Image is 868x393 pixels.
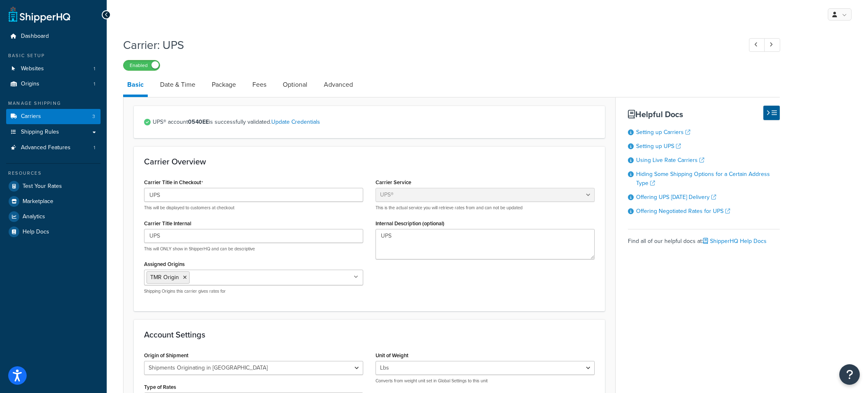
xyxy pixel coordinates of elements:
[248,75,270,95] a: Fees
[6,179,101,194] a: Test Your Rates
[703,237,767,245] a: ShipperHQ Help Docs
[94,81,95,88] span: 1
[144,205,363,211] p: This will be displayed to customers at checkout
[144,157,595,166] h3: Carrier Overview
[376,179,411,185] label: Carrier Service
[749,38,765,52] a: Previous Record
[150,273,179,282] span: TMR Origin
[6,29,101,44] a: Dashboard
[636,170,770,187] a: Hiding Some Shipping Options for a Certain Address Type
[153,116,595,128] span: UPS® account is successfully validated.
[376,352,408,358] label: Unit of Weight
[6,76,101,92] a: Origins1
[6,209,101,224] a: Analytics
[144,330,595,339] h3: Account Settings
[271,118,320,126] a: Update Credentials
[763,106,780,120] button: Hide Help Docs
[6,61,101,76] li: Websites
[764,38,780,52] a: Next Record
[23,229,49,236] span: Help Docs
[144,384,176,390] label: Type of Rates
[636,128,690,136] a: Setting up Carriers
[320,75,357,95] a: Advanced
[124,60,160,70] label: Enabled
[188,118,209,126] strong: 0540EE
[6,61,101,76] a: Websites1
[156,75,199,95] a: Date & Time
[94,65,95,72] span: 1
[628,110,780,119] h3: Helpful Docs
[21,33,49,40] span: Dashboard
[21,65,44,72] span: Websites
[6,140,101,155] a: Advanced Features1
[21,144,71,151] span: Advanced Features
[23,198,53,205] span: Marketplace
[6,125,101,140] a: Shipping Rules
[144,288,363,294] p: Shipping Origins this carrier gives rates for
[21,129,59,136] span: Shipping Rules
[279,75,311,95] a: Optional
[636,207,730,215] a: Offering Negotiated Rates for UPS
[376,378,595,384] p: Converts from weight unit set in Global Settings to this unit
[376,220,444,227] label: Internal Description (optional)
[92,113,95,120] span: 3
[21,113,41,120] span: Carriers
[636,142,681,150] a: Setting up UPS
[6,170,101,177] div: Resources
[123,37,734,53] h1: Carrier: UPS
[6,76,101,92] li: Origins
[123,75,148,97] a: Basic
[144,261,185,267] label: Assigned Origins
[144,179,203,186] label: Carrier Title in Checkout
[636,193,716,201] a: Offering UPS [DATE] Delivery
[6,109,101,124] a: Carriers3
[144,220,191,227] label: Carrier Title Internal
[6,224,101,239] a: Help Docs
[6,194,101,209] a: Marketplace
[23,183,62,190] span: Test Your Rates
[21,81,39,88] span: Origins
[376,205,595,211] p: This is the actual service you will retrieve rates from and can not be updated
[6,140,101,155] li: Advanced Features
[144,352,188,358] label: Origin of Shipment
[6,109,101,124] li: Carriers
[6,100,101,107] div: Manage Shipping
[23,213,45,220] span: Analytics
[628,229,780,247] div: Find all of our helpful docs at:
[376,229,595,259] textarea: UPS
[144,246,363,252] p: This will ONLY show in ShipperHQ and can be descriptive
[839,364,860,385] button: Open Resource Center
[636,156,704,164] a: Using Live Rate Carriers
[6,52,101,59] div: Basic Setup
[208,75,240,95] a: Package
[94,144,95,151] span: 1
